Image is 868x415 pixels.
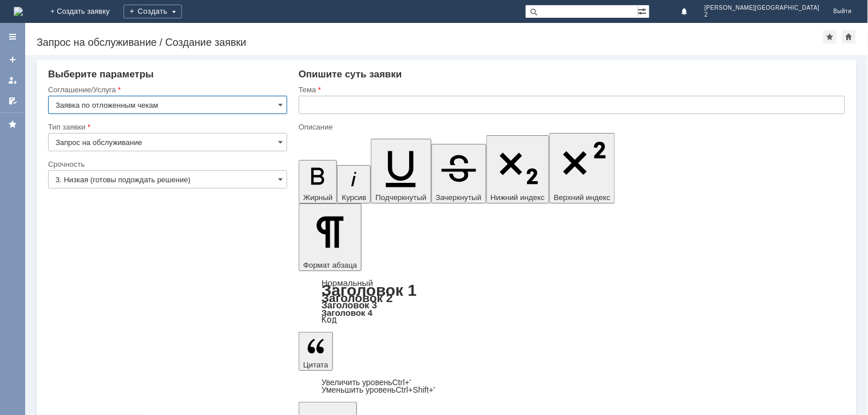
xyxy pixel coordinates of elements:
[37,37,823,48] div: Запрос на обслуживание / Создание заявки
[486,135,550,203] button: Нижний индекс
[638,5,649,16] span: Расширенный поиск
[48,69,154,80] span: Выберите параметры
[299,379,845,394] div: Цитата
[3,92,22,110] a: Мои согласования
[375,193,426,202] span: Подчеркнутый
[14,7,23,16] img: logo
[299,86,843,93] div: Тема
[299,123,843,131] div: Описание
[48,123,285,131] div: Тип заявки
[396,385,435,394] span: Ctrl+Shift+'
[491,193,545,202] span: Нижний индекс
[554,193,611,202] span: Верхний индекс
[14,7,23,16] a: Перейти на домашнюю страницу
[303,193,333,202] span: Жирный
[322,281,417,299] a: Заголовок 1
[342,193,366,202] span: Курсив
[303,261,357,269] span: Формат абзаца
[48,86,285,93] div: Соглашение/Услуга
[393,378,411,387] span: Ctrl+'
[299,332,333,371] button: Цитата
[371,139,431,203] button: Подчеркнутый
[705,5,820,11] span: [PERSON_NAME][GEOGRAPHIC_DATA]
[337,165,371,203] button: Курсив
[303,361,328,369] span: Цитата
[48,160,285,168] div: Срочность
[322,315,337,325] a: Код
[299,160,338,203] button: Жирный
[436,193,482,202] span: Зачеркнутый
[322,291,393,304] a: Заголовок 2
[842,30,856,44] div: Сделать домашней страницей
[322,385,435,394] a: Decrease
[823,30,837,44] div: Добавить в избранное
[322,300,377,310] a: Заголовок 3
[322,308,372,318] a: Заголовок 4
[549,133,615,203] button: Верхний индекс
[322,278,373,288] a: Нормальный
[299,203,362,271] button: Формат абзаца
[431,144,486,203] button: Зачеркнутый
[299,69,402,80] span: Опишите суть заявки
[705,11,820,18] span: 2
[299,279,845,324] div: Формат абзаца
[124,5,182,18] div: Создать
[322,378,411,387] a: Increase
[3,50,22,69] a: Создать заявку
[3,71,22,89] a: Мои заявки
